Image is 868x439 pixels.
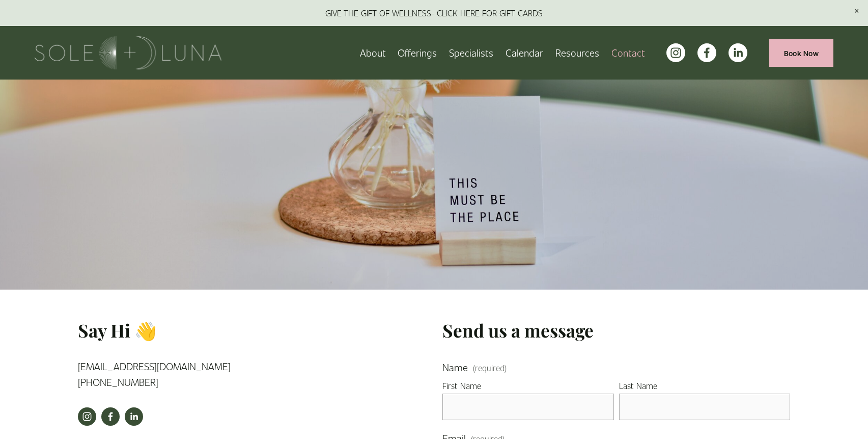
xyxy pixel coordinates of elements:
[506,44,543,62] a: Calendar
[35,36,221,69] img: Sole + Luna
[78,376,158,388] a: [PHONE_NUMBER]
[611,44,645,62] a: Contact
[78,319,304,343] h3: Say Hi 👋
[398,44,437,62] a: folder dropdown
[555,44,599,62] a: folder dropdown
[697,43,716,62] a: facebook-unauth
[78,360,231,372] a: [EMAIL_ADDRESS][DOMAIN_NAME]
[442,359,468,375] span: Name
[619,379,791,394] div: Last Name
[449,44,493,62] a: Specialists
[555,45,599,61] span: Resources
[442,319,790,343] h3: Send us a message
[101,407,120,426] a: facebook-unauth
[473,364,507,372] span: (required)
[78,407,96,426] a: instagram-unauth
[666,43,685,62] a: instagram-unauth
[769,39,833,67] a: Book Now
[442,379,614,394] div: First Name
[398,45,437,61] span: Offerings
[125,407,143,426] a: LinkedIn
[729,43,747,62] a: LinkedIn
[360,44,386,62] a: About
